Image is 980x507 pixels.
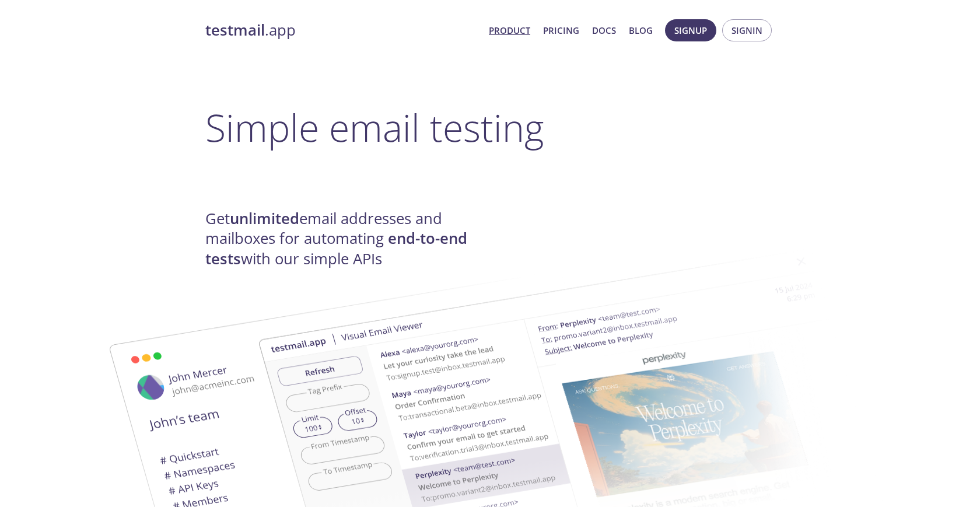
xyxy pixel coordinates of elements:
a: Docs [592,23,616,38]
strong: unlimited [230,208,299,229]
button: Signup [665,19,716,41]
span: Signup [674,23,707,38]
h4: Get email addresses and mailboxes for automating with our simple APIs [205,209,490,269]
strong: testmail [205,20,265,40]
a: Pricing [543,23,579,38]
strong: end-to-end tests [205,228,467,268]
button: Signin [722,19,772,41]
h1: Simple email testing [205,105,775,150]
span: Signin [731,23,762,38]
a: Product [489,23,530,38]
a: Blog [629,23,653,38]
a: testmail.app [205,20,480,40]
